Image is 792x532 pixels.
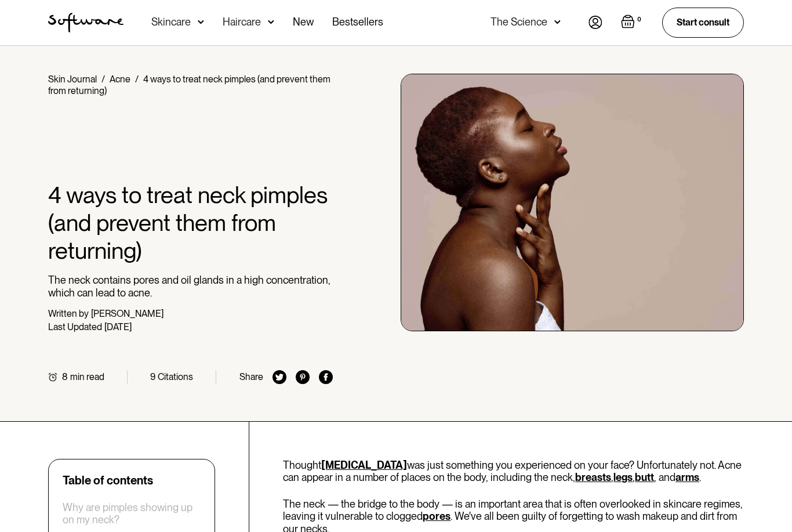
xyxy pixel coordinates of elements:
a: butt [635,471,654,483]
div: / [101,74,105,85]
div: [PERSON_NAME] [91,308,164,319]
div: Written by [48,308,89,319]
a: Skin Journal [48,74,97,85]
div: Haircare [223,16,261,28]
img: arrow down [554,16,561,28]
a: arms [675,471,699,483]
p: Thought was just something you experienced on your face? Unfortunately not. Acne can appear in a ... [283,459,744,484]
a: Acne [110,74,130,85]
div: Citations [158,371,193,382]
div: min read [70,371,104,382]
img: facebook icon [319,370,333,384]
a: pores [423,510,451,522]
div: [DATE] [104,321,132,332]
a: legs [613,471,633,483]
img: arrow down [268,16,274,28]
div: 4 ways to treat neck pimples (and prevent them from returning) [48,74,330,96]
div: 9 [150,371,155,382]
div: Share [239,371,263,382]
a: breasts [575,471,611,483]
div: / [135,74,139,85]
img: Software Logo [48,13,123,32]
a: Why are pimples showing up on my neck? [63,501,201,526]
p: The neck contains pores and oil glands in a high concentration, which can lead to acne. [48,274,333,299]
div: Skincare [151,16,191,28]
div: 8 [62,371,68,382]
img: arrow down [198,16,204,28]
div: Last Updated [48,321,102,332]
a: [MEDICAL_DATA] [321,459,407,471]
h1: 4 ways to treat neck pimples (and prevent them from returning) [48,181,333,265]
img: pinterest icon [296,370,310,384]
div: Table of contents [63,473,153,487]
a: Open empty cart [621,15,644,31]
a: home [48,13,123,32]
div: The Science [491,16,547,28]
a: Start consult [662,8,744,37]
img: twitter icon [273,370,286,384]
div: 0 [635,15,644,25]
